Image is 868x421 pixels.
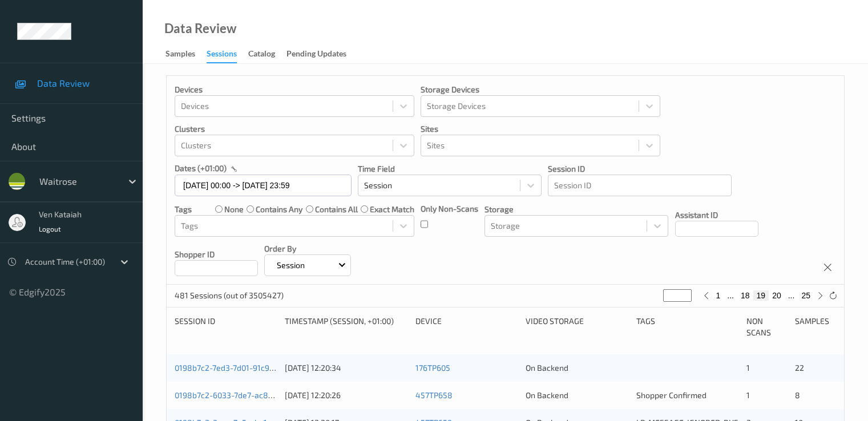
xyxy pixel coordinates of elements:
div: Device [415,315,518,338]
span: Shopper Confirmed [636,390,706,400]
div: On Backend [526,362,628,374]
p: Time Field [358,163,542,175]
div: Timestamp (Session, +01:00) [285,315,407,338]
p: Session ID [548,163,732,175]
a: Samples [165,46,207,62]
div: Video Storage [526,315,628,338]
p: 481 Sessions (out of 3505427) [175,290,284,301]
p: Sites [421,123,660,135]
label: contains all [315,204,358,215]
p: Only Non-Scans [421,203,478,214]
p: Session [273,260,309,271]
div: Session ID [175,315,277,338]
a: 176TP605 [415,363,450,373]
a: 0198b7c2-6033-7de7-ac82-7cf6f26c8e5b [175,390,326,400]
p: Clusters [175,123,414,135]
a: Catalog [248,46,286,62]
p: Devices [175,84,414,95]
a: Sessions [207,46,248,63]
div: Samples [165,48,195,62]
div: Pending Updates [286,48,346,62]
div: Data Review [164,23,236,34]
span: 1 [746,390,750,400]
div: Tags [636,315,738,338]
div: Sessions [207,48,237,63]
span: 1 [746,363,750,373]
label: contains any [256,204,302,215]
a: 457TP658 [415,390,453,400]
div: Catalog [248,48,275,62]
p: Shopper ID [175,249,258,260]
label: none [224,204,244,215]
div: [DATE] 12:20:34 [285,362,407,374]
button: 25 [798,290,814,301]
span: 8 [795,390,800,400]
div: Non Scans [746,315,788,338]
p: Storage Devices [421,84,660,95]
button: 18 [737,290,753,301]
button: 1 [713,290,724,301]
p: Assistant ID [675,209,758,221]
span: 22 [795,363,804,373]
a: 0198b7c2-7ed3-7d01-91c9-12e2acfa14a9 [175,363,324,373]
div: Samples [795,315,836,338]
button: ... [724,290,737,301]
a: Pending Updates [286,46,358,62]
p: Storage [485,204,668,215]
button: 20 [769,290,785,301]
button: ... [785,290,798,301]
div: [DATE] 12:20:26 [285,390,407,401]
button: 19 [753,290,769,301]
label: exact match [370,204,414,215]
p: Tags [175,204,192,215]
div: On Backend [526,390,628,401]
p: dates (+01:00) [175,163,227,174]
p: Order By [264,243,351,254]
